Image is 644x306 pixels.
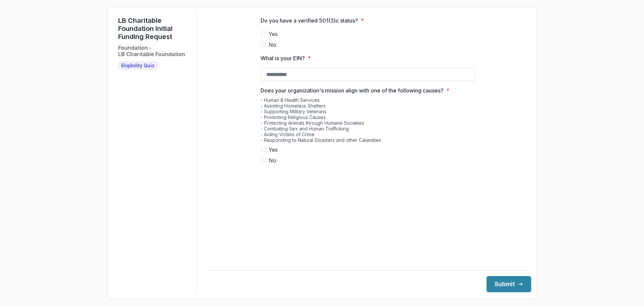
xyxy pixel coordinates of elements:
[261,97,475,146] div: - Human & Health Services - Assisting Homeless Shelters - Supporting Military Veterans - Promotin...
[118,16,191,41] h1: LB Charitable Foundation Initial Funding Request
[261,16,358,25] p: Do you have a verified 501(3)c status?
[121,63,154,69] span: Eligibility Quiz
[269,30,278,38] span: Yes
[261,54,305,62] p: What is your EIN?
[269,146,278,154] span: Yes
[269,156,276,164] span: No
[269,41,276,49] span: No
[118,45,185,58] h2: Foundation - LB Charitable Foundation
[261,86,444,94] p: Does your organization's mission align with one of the following causes?
[487,276,531,292] button: Submit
